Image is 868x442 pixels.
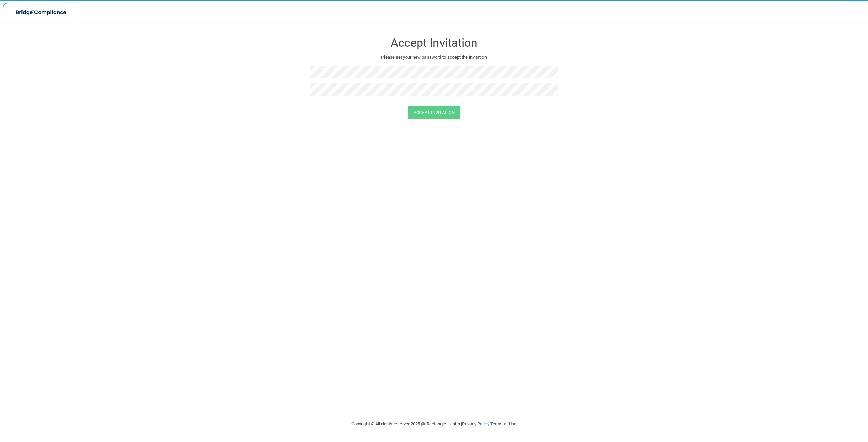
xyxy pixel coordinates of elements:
h3: Accept Invitation [310,36,558,49]
button: Accept Invitation [408,106,460,119]
a: Privacy Policy [462,421,489,426]
div: Copyright © All rights reserved 2025 @ Rectangle Health | | [310,413,558,435]
img: bridge_compliance_login_screen.278c3ca4.svg [10,5,73,19]
p: Please set your new password to accept the invitation [315,53,553,61]
a: Terms of Use [490,421,517,426]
